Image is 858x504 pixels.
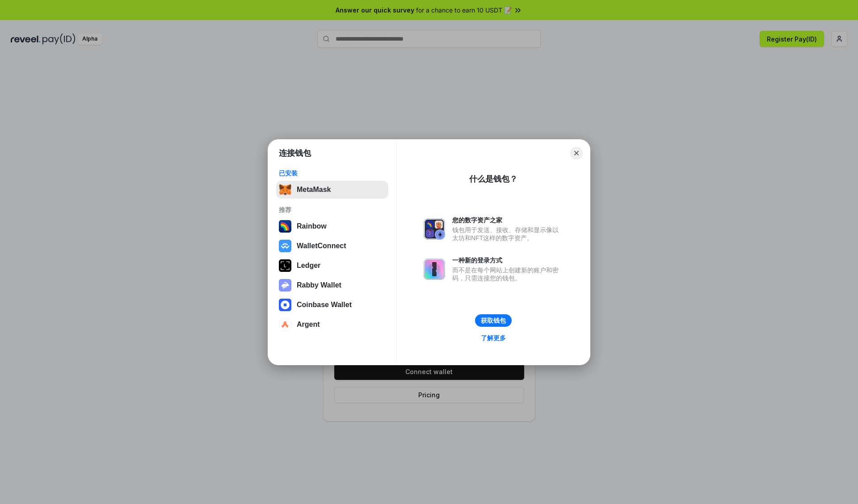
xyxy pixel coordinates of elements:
[297,222,327,230] div: Rainbow
[570,147,583,159] button: Close
[279,183,291,196] img: svg+xml,%3Csvg%20fill%3D%22none%22%20height%3D%2233%22%20viewBox%3D%220%200%2035%2033%22%20width%...
[279,240,291,252] img: svg+xml,%3Csvg%20width%3D%2228%22%20height%3D%2228%22%20viewBox%3D%220%200%2028%2028%22%20fill%3D...
[452,256,563,264] div: 一种新的登录方式
[481,317,506,325] div: 获取钱包
[297,301,352,309] div: Coinbase Wallet
[279,206,386,214] div: 推荐
[475,332,511,344] a: 了解更多
[481,334,506,342] div: 了解更多
[276,217,388,235] button: Rainbow
[279,318,291,331] img: svg+xml,%3Csvg%20width%3D%2228%22%20height%3D%2228%22%20viewBox%3D%220%200%2028%2028%22%20fill%3D...
[452,226,563,242] div: 钱包用于发送、接收、存储和显示像以太坊和NFT这样的数字资产。
[297,321,320,329] div: Argent
[276,296,388,314] button: Coinbase Wallet
[475,314,512,327] button: 获取钱包
[297,281,341,289] div: Rabby Wallet
[452,266,563,282] div: 而不是在每个网站上创建新的账户和密码，只需连接您的钱包。
[279,259,291,272] img: svg+xml,%3Csvg%20xmlns%3D%22http%3A%2F%2Fwww.w3.org%2F2000%2Fsvg%22%20width%3D%2228%22%20height%3...
[279,299,291,311] img: svg+xml,%3Csvg%20width%3D%2228%22%20height%3D%2228%22%20viewBox%3D%220%200%2028%2028%22%20fill%3D...
[276,257,388,275] button: Ledger
[279,279,291,292] img: svg+xml,%3Csvg%20xmlns%3D%22http%3A%2F%2Fwww.w3.org%2F2000%2Fsvg%22%20fill%3D%22none%22%20viewBox...
[279,148,311,158] h1: 连接钱包
[424,258,445,280] img: svg+xml,%3Csvg%20xmlns%3D%22http%3A%2F%2Fwww.w3.org%2F2000%2Fsvg%22%20fill%3D%22none%22%20viewBox...
[276,316,388,333] button: Argent
[297,242,346,250] div: WalletConnect
[297,186,331,194] div: MetaMask
[452,216,563,224] div: 您的数字资产之家
[469,174,517,184] div: 什么是钱包？
[276,181,388,199] button: MetaMask
[276,237,388,255] button: WalletConnect
[279,220,291,233] img: svg+xml,%3Csvg%20width%3D%22120%22%20height%3D%22120%22%20viewBox%3D%220%200%20120%20120%22%20fil...
[279,169,386,177] div: 已安装
[297,262,320,270] div: Ledger
[424,218,445,240] img: svg+xml,%3Csvg%20xmlns%3D%22http%3A%2F%2Fwww.w3.org%2F2000%2Fsvg%22%20fill%3D%22none%22%20viewBox...
[276,276,388,294] button: Rabby Wallet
